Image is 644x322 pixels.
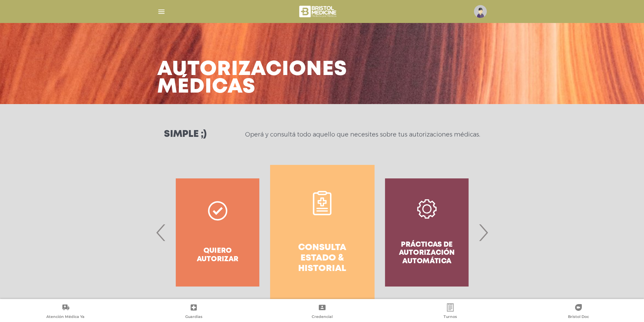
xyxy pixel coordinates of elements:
[474,5,487,18] img: profile-placeholder.svg
[157,61,347,96] h3: Autorizaciones médicas
[164,130,207,139] h3: Simple ;)
[568,314,589,320] span: Bristol Doc
[312,314,333,320] span: Credencial
[515,303,643,321] a: Bristol Doc
[154,214,168,251] span: Previous
[258,303,386,321] a: Credencial
[444,314,457,320] span: Turnos
[386,303,514,321] a: Turnos
[245,130,480,139] p: Operá y consultá todo aquello que necesites sobre tus autorizaciones médicas.
[282,243,362,274] h4: Consulta estado & historial
[1,303,129,321] a: Atención Médica Ya
[46,314,85,320] span: Atención Médica Ya
[129,303,258,321] a: Guardias
[185,314,202,320] span: Guardias
[298,3,338,20] img: bristol-medicine-blanco.png
[157,7,166,16] img: Cober_menu-lines-white.svg
[270,165,375,300] a: Consulta estado & historial
[477,214,490,251] span: Next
